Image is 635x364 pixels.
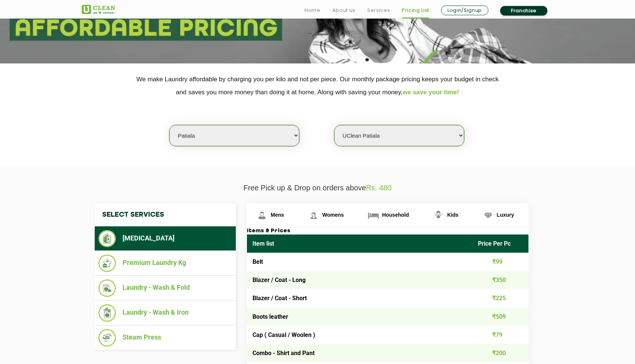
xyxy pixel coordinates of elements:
h4: Select Services [95,203,236,226]
span: we save your time! [403,89,459,96]
td: Cap ( Casual / Woolen ) [247,326,472,344]
a: Login/Signup [441,6,488,15]
p: Free Pick up & Drop on orders above [82,184,553,192]
img: Laundry - Wash & Iron [98,304,116,322]
td: Blazer / Coat - Short [247,289,472,307]
th: Price Per Pc [472,235,529,253]
th: Item list [247,235,472,253]
a: Pricing List [402,6,429,15]
img: Steam Press [98,329,116,347]
span: Mens [271,212,284,218]
td: ₹509 [472,308,529,326]
h3: Items & Prices [247,228,528,235]
img: Womens [307,209,320,222]
a: Home [305,6,320,15]
li: Laundry - Wash & Fold [98,279,232,297]
td: Blazer / Coat - Long [247,271,472,289]
li: Premium Laundry Kg [98,255,232,272]
img: Dry Cleaning [98,230,116,247]
a: About us [332,6,355,15]
span: Rs. 480 [366,184,392,192]
li: [MEDICAL_DATA] [98,230,232,247]
img: UClean Laundry and Dry Cleaning [82,5,115,14]
img: Luxury [482,209,495,222]
span: Kids [447,212,458,218]
img: Kids [432,209,445,222]
td: ₹99 [472,253,529,271]
td: Combo - Shirt and Pant [247,344,472,362]
td: Belt [247,253,472,271]
td: ₹225 [472,289,529,307]
a: Services [367,6,390,15]
td: ₹79 [472,326,529,344]
span: Household [382,212,409,218]
img: Laundry - Wash & Fold [98,279,116,297]
img: Mens [255,209,268,222]
p: We make Laundry affordable by charging you per kilo and not per piece. Our monthly package pricin... [82,73,553,99]
span: Womens [322,212,344,218]
li: Steam Press [98,329,232,347]
td: ₹200 [472,344,529,362]
td: Boots leather [247,308,472,326]
li: Laundry - Wash & Iron [98,304,232,322]
a: Franchise [500,6,547,16]
span: Luxury [497,212,514,218]
td: ₹350 [472,271,529,289]
img: Premium Laundry Kg [98,255,116,272]
img: Household [367,209,380,222]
